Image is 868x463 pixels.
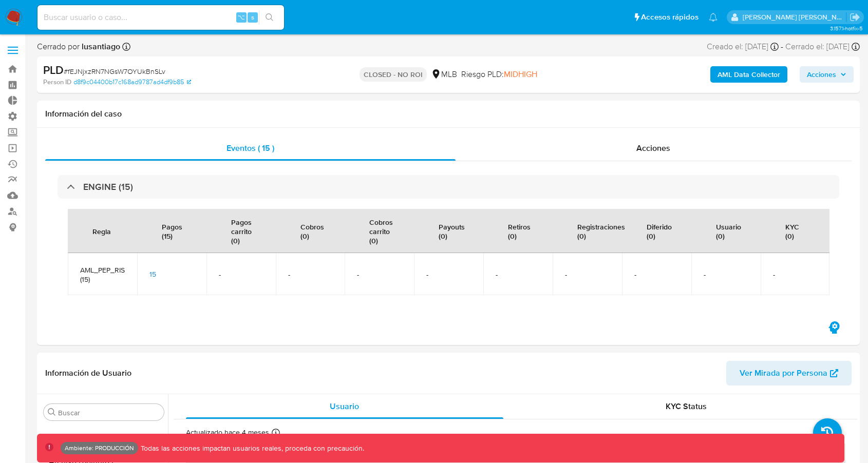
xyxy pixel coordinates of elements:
[80,41,120,52] b: lusantiago
[357,270,402,279] span: -
[565,270,610,279] span: -
[186,428,269,437] p: Actualizado hace 4 meses
[37,11,284,24] input: Buscar usuario o caso...
[73,78,191,87] a: d8f9c04400b17c168ad9787ad4df9b85
[773,214,818,248] div: KYC (0)
[360,67,427,82] p: CLOSED - NO ROI
[850,12,860,23] a: Salir
[707,41,779,52] div: Creado el: [DATE]
[785,41,860,52] div: Cerrado el: [DATE]
[58,175,839,199] div: ENGINE (15)
[259,10,280,25] button: search-icon
[45,368,131,378] h1: Información de Usuario
[219,209,264,253] div: Pagos carrito (0)
[288,270,333,279] span: -
[138,443,364,453] p: Todas las acciones impactan usuarios reales, proceda con precaución.
[43,78,71,87] b: Person ID
[251,12,254,22] span: s
[64,66,165,76] span: # fEJNjxzRN7NGsW7OYUkBnSLv
[773,270,818,279] span: -
[718,66,780,83] b: AML Data Collector
[781,41,783,52] span: -
[726,361,852,385] button: Ver Mirada por Persona
[431,69,457,80] div: MLB
[704,270,748,279] span: -
[80,265,125,284] span: AML_PEP_RISK_CHECKOUT_DATA (15)
[43,62,64,78] b: PLD
[636,142,670,154] span: Acciones
[37,41,120,52] span: Cerrado por
[149,269,156,279] span: 15
[149,214,195,248] div: Pagos (15)
[227,142,274,154] span: Eventos ( 15 )
[80,219,123,243] div: Regla
[743,12,846,22] p: esteban.salas@mercadolibre.com.co
[219,270,263,279] span: -
[634,270,679,279] span: -
[641,12,699,23] span: Accesos rápidos
[709,13,718,22] a: Notificaciones
[330,400,359,412] span: Usuario
[426,214,477,248] div: Payouts (0)
[40,425,168,449] button: Anticipos de dinero
[710,66,787,83] button: AML Data Collector
[65,446,134,450] p: Ambiente: PRODUCCIÓN
[740,361,827,385] span: Ver Mirada por Persona
[45,109,852,119] h1: Información del caso
[496,270,540,279] span: -
[504,68,537,80] span: MIDHIGH
[237,12,245,22] span: ⌥
[48,408,56,416] button: Buscar
[634,214,684,248] div: Diferido (0)
[288,214,336,248] div: Cobros (0)
[666,400,707,412] span: KYC Status
[83,181,133,192] h3: ENGINE (15)
[426,270,471,279] span: -
[58,408,160,417] input: Buscar
[357,209,405,253] div: Cobros carrito (0)
[496,214,543,248] div: Retiros (0)
[565,214,637,248] div: Registraciones (0)
[461,69,537,80] span: Riesgo PLD:
[807,66,836,83] span: Acciones
[704,214,753,248] div: Usuario (0)
[800,66,854,83] button: Acciones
